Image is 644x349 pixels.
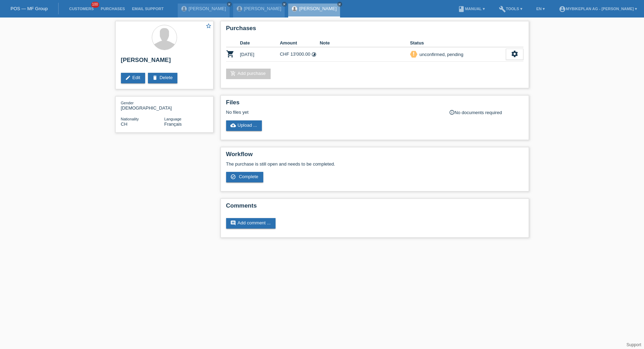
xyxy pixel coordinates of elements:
[152,75,158,81] i: delete
[240,47,280,62] td: [DATE]
[320,39,410,47] th: Note
[230,71,236,76] i: add_shopping_cart
[226,172,263,182] a: check_circle_outline Complete
[226,50,235,58] i: POSP00027739
[626,342,641,347] a: Support
[164,121,182,127] span: Français
[411,51,416,56] i: priority_high
[449,110,523,115] div: No documents required
[511,50,518,58] i: settings
[226,151,523,161] h2: Workflow
[226,25,523,35] h2: Purchases
[283,2,286,6] i: close
[418,51,463,58] div: unconfirmed, pending
[449,110,455,115] i: info_outline
[121,57,208,67] h2: [PERSON_NAME]
[205,23,212,29] i: star_border
[226,110,440,115] div: No files yet
[121,101,134,105] span: Gender
[226,69,271,79] a: add_shopping_cartAdd purchase
[240,39,280,47] th: Date
[239,174,258,179] span: Complete
[91,2,100,8] span: 100
[121,117,139,121] span: Nationality
[66,7,97,11] a: Customers
[533,7,548,11] a: EN ▾
[226,99,523,110] h2: Files
[555,7,640,11] a: account_circleMybikeplan AG - [PERSON_NAME] ▾
[226,120,262,131] a: cloud_uploadUpload ...
[311,52,317,57] i: Instalments (48 instalments)
[148,73,178,83] a: deleteDelete
[226,202,523,213] h2: Comments
[227,2,232,7] a: close
[230,220,236,226] i: comment
[226,218,276,229] a: commentAdd comment ...
[230,123,236,128] i: cloud_upload
[121,121,128,127] span: Switzerland
[499,6,506,13] i: build
[410,39,506,47] th: Status
[458,6,465,13] i: book
[11,6,48,11] a: POS — MF Group
[164,117,182,121] span: Language
[128,7,167,11] a: Email Support
[280,47,320,62] td: CHF 13'000.00
[244,6,282,11] a: [PERSON_NAME]
[205,23,212,30] a: star_border
[189,6,226,11] a: [PERSON_NAME]
[125,75,131,81] i: edit
[228,2,231,6] i: close
[282,2,287,7] a: close
[230,174,236,180] i: check_circle_outline
[337,2,342,7] a: close
[121,100,164,111] div: [DEMOGRAPHIC_DATA]
[495,7,526,11] a: buildTools ▾
[338,2,341,6] i: close
[226,161,523,167] p: The purchase is still open and needs to be completed.
[559,6,566,13] i: account_circle
[299,6,337,11] a: [PERSON_NAME]
[280,39,320,47] th: Amount
[121,73,145,83] a: editEdit
[97,7,128,11] a: Purchases
[454,7,488,11] a: bookManual ▾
